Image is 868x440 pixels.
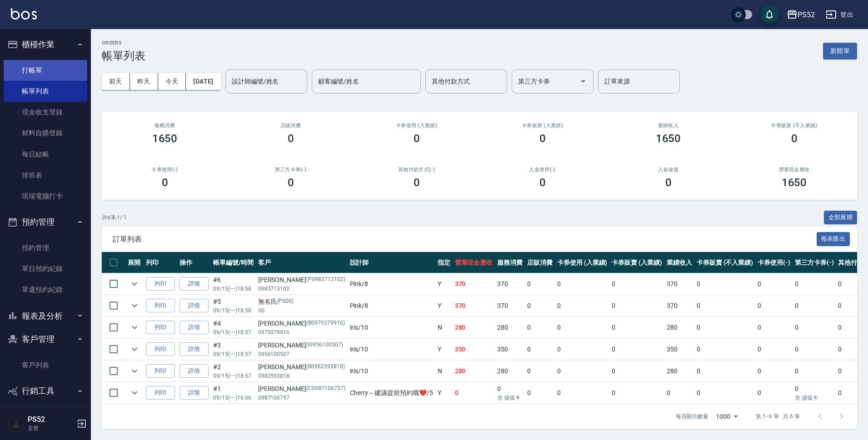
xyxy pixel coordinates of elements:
[414,132,420,145] h3: 0
[497,394,523,402] p: 含 儲值卡
[4,304,87,328] button: 報表及分析
[656,132,681,145] h3: 1650
[364,123,469,129] h2: 卡券使用 (入業績)
[211,339,256,360] td: #3
[180,342,209,356] a: 詳情
[128,364,141,378] button: expand row
[213,394,254,402] p: 09/15 (一) 16:06
[664,252,694,273] th: 業績收入
[102,73,130,90] button: 前天
[4,355,87,376] a: 客戶列表
[795,394,834,402] p: 含 儲值卡
[694,295,755,316] td: 0
[616,167,720,173] h2: 入金儲值
[28,424,74,432] p: 主管
[258,275,345,285] div: [PERSON_NAME]
[664,295,694,316] td: 370
[664,273,694,295] td: 370
[664,317,694,338] td: 280
[782,176,807,189] h3: 1650
[177,252,211,273] th: 操作
[694,382,755,404] td: 0
[793,295,836,316] td: 0
[793,252,836,273] th: 第三方卡券(-)
[211,361,256,382] td: #2
[258,341,345,350] div: [PERSON_NAME]
[180,321,209,335] a: 詳情
[11,8,37,20] img: Logo
[348,252,435,273] th: 設計師
[555,382,610,404] td: 0
[4,279,87,300] a: 單週預約紀錄
[4,165,87,186] a: 排班表
[258,384,345,394] div: [PERSON_NAME]
[113,123,217,129] h3: 服務消費
[793,273,836,295] td: 0
[525,361,555,382] td: 0
[258,285,345,293] p: 0983713102
[258,372,345,380] p: 0982593818
[277,297,294,307] p: (PS00)
[755,361,793,382] td: 0
[4,60,87,81] a: 打帳單
[435,339,453,360] td: Y
[128,386,141,400] button: expand row
[609,273,664,295] td: 0
[102,49,145,62] h3: 帳單列表
[306,319,344,328] p: (B0979379916)
[742,123,846,129] h2: 卡券販賣 (不入業績)
[453,252,495,273] th: 營業現金應收
[694,273,755,295] td: 0
[495,252,525,273] th: 服務消費
[4,327,87,351] button: 客戶管理
[4,379,87,403] button: 行銷工具
[817,232,850,246] button: 報表匯出
[525,382,555,404] td: 0
[146,386,175,400] button: 列印
[180,386,209,400] a: 詳情
[4,144,87,165] a: 每日結帳
[211,273,256,295] td: #6
[609,317,664,338] td: 0
[664,361,694,382] td: 280
[453,273,495,295] td: 370
[348,339,435,360] td: Iris /10
[616,123,720,129] h2: 業績收入
[435,273,453,295] td: Y
[453,317,495,338] td: 280
[798,9,815,20] div: PS52
[125,252,144,273] th: 展開
[694,317,755,338] td: 0
[180,299,209,313] a: 詳情
[306,341,343,350] p: (I0956100507)
[525,295,555,316] td: 0
[555,339,610,360] td: 0
[495,382,525,404] td: 0
[158,73,186,90] button: 今天
[256,252,348,273] th: 客戶
[495,317,525,338] td: 280
[555,361,610,382] td: 0
[213,328,254,336] p: 09/15 (一) 18:57
[213,307,254,315] p: 09/15 (一) 18:58
[146,342,175,356] button: 列印
[495,295,525,316] td: 370
[130,73,158,90] button: 昨天
[186,73,220,90] button: [DATE]
[348,273,435,295] td: Pink /8
[664,339,694,360] td: 350
[793,339,836,360] td: 0
[435,317,453,338] td: N
[211,295,256,316] td: #5
[128,321,141,334] button: expand row
[258,307,345,315] p: 00
[694,339,755,360] td: 0
[152,132,178,145] h3: 1650
[525,252,555,273] th: 店販消費
[306,384,345,394] p: (C0987106757)
[239,167,343,173] h2: 第三方卡券(-)
[525,273,555,295] td: 0
[609,339,664,360] td: 0
[665,176,672,189] h3: 0
[364,167,469,173] h2: 其他付款方式(-)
